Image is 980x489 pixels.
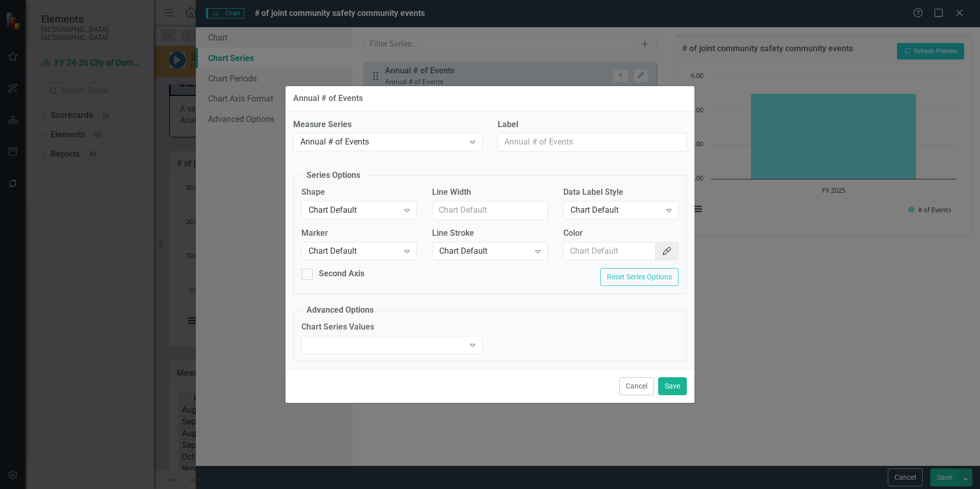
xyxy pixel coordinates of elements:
[300,136,464,148] div: Annual # of Events
[293,94,363,103] div: Annual # of Events
[301,228,417,239] label: Marker
[301,187,417,198] label: Shape
[319,268,364,280] div: Second Axis
[432,187,547,198] label: Line Width
[309,205,399,216] div: Chart Default
[432,228,547,239] label: Line Stroke
[439,245,529,257] div: Chart Default
[563,187,679,198] label: Data Label Style
[498,119,687,131] label: Label
[309,245,399,257] div: Chart Default
[563,242,656,261] input: Chart Default
[619,377,654,395] button: Cancel
[293,119,482,131] label: Measure Series
[432,201,547,220] input: Chart Default
[658,377,687,395] button: Save
[301,321,482,333] label: Chart Series Values
[570,205,661,216] div: Chart Default
[563,228,679,239] label: Color
[301,304,379,316] legend: Advanced Options
[301,170,365,181] legend: Series Options
[498,133,687,152] input: Annual # of Events
[600,268,679,286] button: Reset Series Options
